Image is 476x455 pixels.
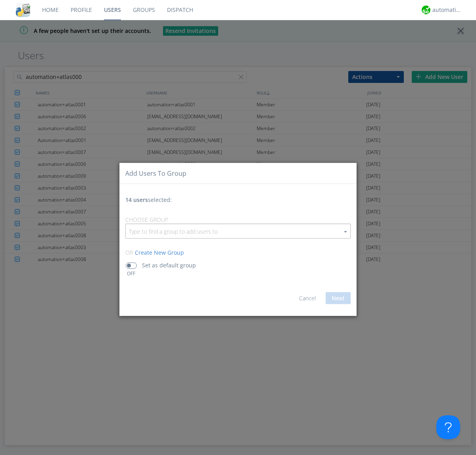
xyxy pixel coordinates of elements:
[16,3,30,17] img: cddb5a64eb264b2086981ab96f4c1ba7
[422,6,430,14] img: d2d01cd9b4174d08988066c6d424eccd
[122,270,140,277] div: OFF
[299,294,316,302] a: Cancel
[125,216,351,224] div: Choose Group
[432,6,462,14] div: automation+atlas
[142,261,196,270] p: Set as default group
[125,169,186,178] div: Add users to group
[135,249,184,256] span: Create New Group
[125,249,133,256] span: or
[326,292,351,304] button: Next
[125,196,148,204] span: 14 users
[125,196,172,204] span: selected:
[126,224,350,238] input: Type to find a group to add users to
